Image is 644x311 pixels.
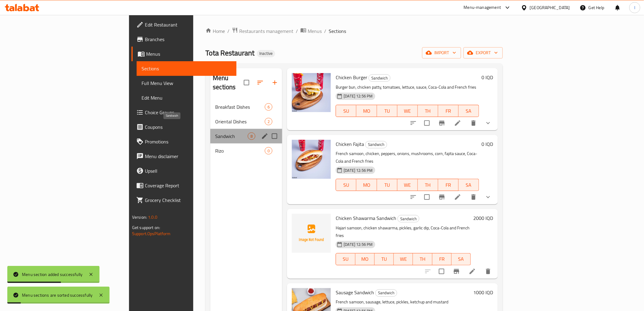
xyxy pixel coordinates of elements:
[336,253,355,265] button: SU
[145,167,232,175] span: Upsell
[464,47,503,58] button: export
[376,289,397,296] span: Sandwich
[400,181,415,189] span: WE
[145,123,232,131] span: Coupons
[369,75,390,82] span: Sandwich
[338,107,354,115] span: SU
[394,253,413,265] button: WE
[459,105,479,117] button: SA
[336,298,471,306] p: French samoon, sausage, lettuce, pickles, ketchup and mustard
[481,264,495,279] button: delete
[215,147,265,154] span: Rizo
[210,100,282,114] div: Breakfast Dishes6
[131,120,236,134] a: Coupons
[248,133,255,140] div: items
[210,129,282,143] div: Sandwich8edit
[145,182,232,189] span: Coverage Report
[336,73,367,82] span: Chicken Burger
[530,4,570,11] div: [GEOGRAPHIC_DATA]
[336,83,479,91] p: Burger bun, chicken patty, tomatoes, lettuce, sauce, Coca-Cola and French fries
[369,74,390,82] div: Sandwich
[473,288,493,297] h6: 1000 IQD
[377,179,397,191] button: TU
[336,150,479,165] p: French samoon, chicken, peppers, onions, mushrooms, corn, fajita sauce, Coca-Cola and French fries
[132,224,160,231] span: Get support on:
[145,153,232,160] span: Menu disclaimer
[341,168,375,173] span: [DATE] 12:56 PM
[481,140,493,148] h6: 0 IQD
[336,224,471,239] p: Hajari samoon, chicken shawarma, pickles, garlic dip, Coca-Cola and French fries
[415,255,430,263] span: TH
[336,214,396,223] span: Chicken Shawarma Sandwich
[145,196,232,204] span: Grocery Checklist
[300,27,322,35] a: Menus
[131,105,236,120] a: Choice Groups
[397,179,418,191] button: WE
[268,75,282,90] button: Add section
[432,253,452,265] button: FR
[468,49,498,57] span: export
[338,255,353,263] span: SU
[396,255,411,263] span: WE
[406,116,421,130] button: sort-choices
[438,179,459,191] button: FR
[336,179,356,191] button: SU
[356,105,377,117] button: MO
[421,191,433,203] span: Select to update
[22,271,82,278] div: Menu section added successfully
[377,105,397,117] button: TU
[265,104,272,110] span: 6
[454,193,461,201] a: Edit menu item
[210,143,282,158] div: Rizo0
[355,253,375,265] button: MO
[481,116,495,130] button: show more
[461,107,477,115] span: SA
[205,27,503,35] nav: breadcrumb
[435,255,449,263] span: FR
[292,214,331,253] img: Chicken Shawarma Sandwich
[358,255,372,263] span: MO
[137,76,236,90] a: Full Menu View
[131,47,236,61] a: Menus
[336,105,356,117] button: SU
[232,27,293,35] a: Restaurants management
[438,105,459,117] button: FR
[131,17,236,32] a: Edit Restaurant
[421,117,433,129] span: Select to update
[466,190,481,204] button: delete
[420,107,436,115] span: TH
[466,116,481,130] button: delete
[359,107,374,115] span: MO
[324,27,326,35] li: /
[380,181,395,189] span: TU
[481,190,495,204] button: show more
[634,4,635,11] span: l
[441,107,456,115] span: FR
[366,141,387,148] span: Sandwich
[397,105,418,117] button: WE
[341,93,375,99] span: [DATE] 12:56 PM
[420,181,436,189] span: TH
[377,255,391,263] span: TU
[248,133,255,139] span: 8
[329,27,346,35] span: Sections
[435,116,449,130] button: Branch-specific-item
[131,193,236,207] a: Grocery Checklist
[398,215,419,222] span: Sandwich
[336,140,364,149] span: Chicken Fajita
[422,47,461,58] button: import
[341,242,375,247] span: [DATE] 12:56 PM
[359,181,374,189] span: MO
[131,134,236,149] a: Promotions
[418,179,438,191] button: TH
[137,90,236,105] a: Edit Menu
[481,73,493,82] h6: 0 IQD
[145,21,232,28] span: Edit Restaurant
[146,50,232,58] span: Menus
[427,49,456,57] span: import
[336,288,374,297] span: Sausage Sandwich
[210,97,282,161] nav: Menu sections
[296,27,298,35] li: /
[375,253,394,265] button: TU
[215,118,265,125] span: Oriental Dishes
